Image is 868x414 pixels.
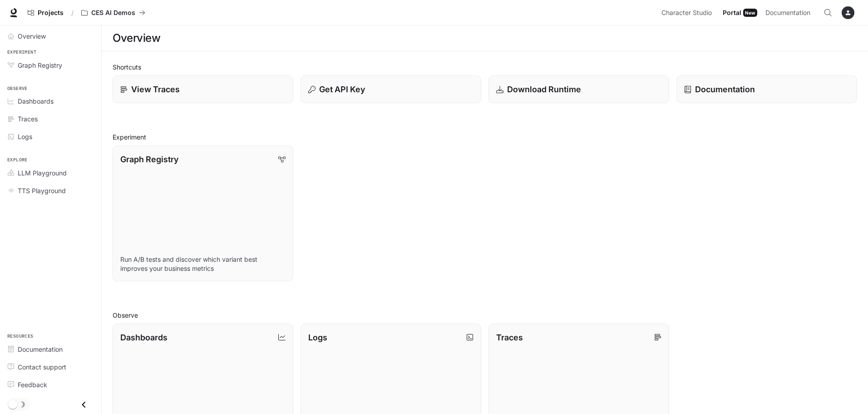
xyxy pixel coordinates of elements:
[18,96,54,106] span: Dashboards
[18,114,38,124] span: Traces
[120,255,286,273] p: Run A/B tests and discover which variant best improves your business metrics
[91,9,135,17] p: CES AI Demos
[18,344,63,354] span: Documentation
[496,331,523,344] p: Traces
[4,165,98,181] a: LLM Playground
[507,83,581,95] p: Download Runtime
[38,9,64,17] span: Projects
[488,75,669,103] a: Download Runtime
[819,4,837,22] button: Open Command Menu
[4,28,98,44] a: Overview
[131,83,180,95] p: View Traces
[18,380,47,389] span: Feedback
[8,399,17,409] span: Dark mode toggle
[4,183,98,199] a: TTS Playground
[301,75,481,103] button: Get API Key
[743,9,757,17] div: New
[24,4,68,22] a: Go to projects
[4,359,98,375] a: Contact support
[77,4,149,22] button: All workspaces
[113,62,857,72] h2: Shortcuts
[4,57,98,73] a: Graph Registry
[319,83,365,95] p: Get API Key
[113,29,160,47] h1: Overview
[68,8,77,18] div: /
[762,4,817,22] a: Documentation
[4,341,98,357] a: Documentation
[4,93,98,109] a: Dashboards
[719,4,761,22] a: PortalNew
[113,132,857,142] h2: Experiment
[18,186,66,195] span: TTS Playground
[4,377,98,393] a: Feedback
[113,75,293,103] a: View Traces
[18,362,66,372] span: Contact support
[695,83,755,95] p: Documentation
[18,168,67,178] span: LLM Playground
[723,7,741,19] span: Portal
[18,60,62,70] span: Graph Registry
[74,395,94,414] button: Close drawer
[308,331,327,344] p: Logs
[120,153,178,165] p: Graph Registry
[676,75,857,103] a: Documentation
[120,331,168,344] p: Dashboards
[658,4,718,22] a: Character Studio
[4,111,98,127] a: Traces
[4,129,98,145] a: Logs
[113,310,857,320] h2: Observe
[18,132,32,141] span: Logs
[765,7,810,19] span: Documentation
[661,7,712,19] span: Character Studio
[113,145,293,281] a: Graph RegistryRun A/B tests and discover which variant best improves your business metrics
[18,31,46,41] span: Overview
